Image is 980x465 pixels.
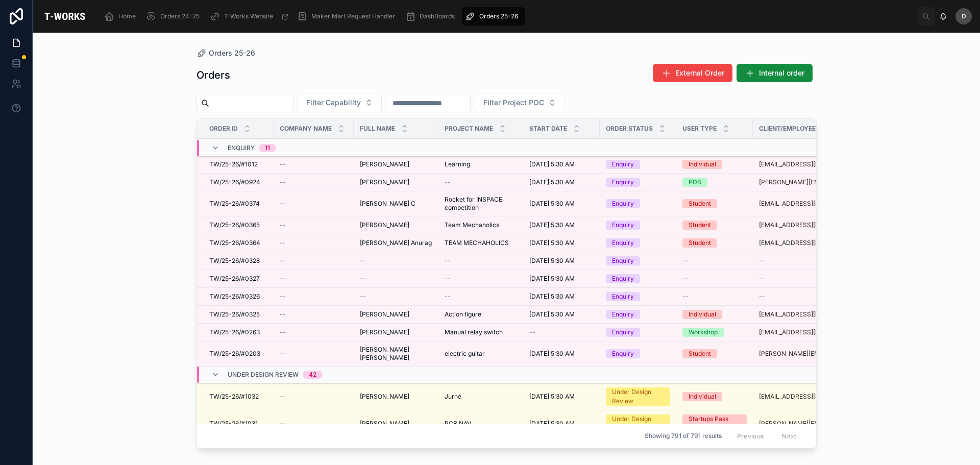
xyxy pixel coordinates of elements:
span: TW/25-26/#0924 [209,178,260,186]
a: Action figure [445,310,517,319]
span: [PERSON_NAME] [360,221,409,229]
a: -- [445,275,517,283]
div: Enquiry [612,328,634,337]
span: Team Mechaholics [445,221,499,229]
div: Workshop [689,328,718,337]
span: -- [445,292,451,301]
a: Startups Pass holder [682,414,747,433]
a: Enquiry [606,310,670,319]
a: Individual [682,310,747,319]
a: [DATE] 5:30 AM [529,160,594,168]
a: [PERSON_NAME] [360,420,432,428]
span: Client/Employee Email [759,125,836,133]
a: [PERSON_NAME][EMAIL_ADDRESS][PERSON_NAME][PERSON_NAME][DOMAIN_NAME] [759,350,849,358]
button: Internal order [737,64,813,82]
span: Orders 25-26 [209,48,255,58]
div: Enquiry [612,292,634,301]
a: Under Design Review [606,387,670,406]
span: [PERSON_NAME] [360,420,409,428]
span: -- [682,275,689,283]
span: External Order [675,68,724,78]
a: Manual relay switch [445,328,517,336]
span: TEAM MECHAHOLICS [445,239,509,247]
div: Enquiry [612,160,634,169]
a: TW/25-26/#0364 [209,239,267,247]
span: electric guitar [445,350,485,358]
span: Order Status [606,125,653,133]
button: External Order [653,64,732,82]
a: [DATE] 5:30 AM [529,420,594,428]
a: [DATE] 5:30 AM [529,200,594,208]
span: Start Date [529,125,567,133]
span: [PERSON_NAME] [360,393,409,401]
a: PCB NAV [445,420,517,428]
span: [DATE] 5:30 AM [529,221,575,229]
a: -- [759,257,849,265]
span: [DATE] 5:30 AM [529,178,575,186]
a: -- [280,310,348,319]
div: scrollable content [97,5,917,28]
span: [DATE] 5:30 AM [529,310,575,319]
span: TW/25-26/#0203 [209,350,260,358]
a: TEAM MECHAHOLICS [445,239,517,247]
span: Orders 24-25 [160,12,200,20]
span: -- [280,178,286,186]
a: -- [280,257,348,265]
a: Student [682,349,747,358]
span: -- [280,275,286,283]
div: Student [689,199,711,208]
a: Individual [682,392,747,401]
a: [PERSON_NAME][EMAIL_ADDRESS][DOMAIN_NAME] [759,178,849,186]
a: -- [445,257,517,265]
span: TW/25-26/#1031 [209,420,258,428]
span: [DATE] 5:30 AM [529,420,575,428]
span: -- [445,275,451,283]
a: [PERSON_NAME] [360,310,432,319]
a: [PERSON_NAME] [360,393,432,401]
a: Student [682,221,747,230]
span: TW/25-26/#0327 [209,275,260,283]
div: Under Design Review [612,414,664,433]
span: [PERSON_NAME] Anurag [360,239,432,247]
span: -- [360,275,366,283]
a: -- [280,292,348,301]
a: -- [360,275,432,283]
div: Under Design Review [612,387,664,406]
span: T-Works Website [224,12,273,20]
a: Jurné [445,393,517,401]
span: Enquiry [228,144,255,152]
h1: Orders [197,68,230,82]
span: User Type [682,125,717,133]
span: Filter Project POC [483,97,544,108]
a: -- [759,292,849,301]
a: Orders 24-25 [143,7,207,26]
span: [DATE] 5:30 AM [529,160,575,168]
a: -- [682,275,747,283]
a: Enquiry [606,292,670,301]
span: Learning [445,160,470,168]
div: Enquiry [612,256,634,265]
a: [EMAIL_ADDRESS][DOMAIN_NAME] [759,200,849,208]
span: Project Name [445,125,493,133]
a: TW/25-26/#0374 [209,200,267,208]
div: PDS [689,178,701,187]
span: Orders 25-26 [479,12,518,20]
a: -- [280,200,348,208]
span: -- [280,257,286,265]
a: Enquiry [606,160,670,169]
span: -- [529,328,535,336]
span: TW/25-26/#1012 [209,160,258,168]
button: Select Button [475,93,565,112]
a: [DATE] 5:30 AM [529,292,594,301]
div: Individual [689,310,716,319]
span: TW/25-26/#0325 [209,310,260,319]
a: -- [280,160,348,168]
a: Under Design Review [606,414,670,433]
a: TW/25-26/#0328 [209,257,267,265]
span: TW/25-26/#0364 [209,239,260,247]
a: [EMAIL_ADDRESS][DOMAIN_NAME] [759,328,849,336]
span: Action figure [445,310,481,319]
a: -- [280,275,348,283]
